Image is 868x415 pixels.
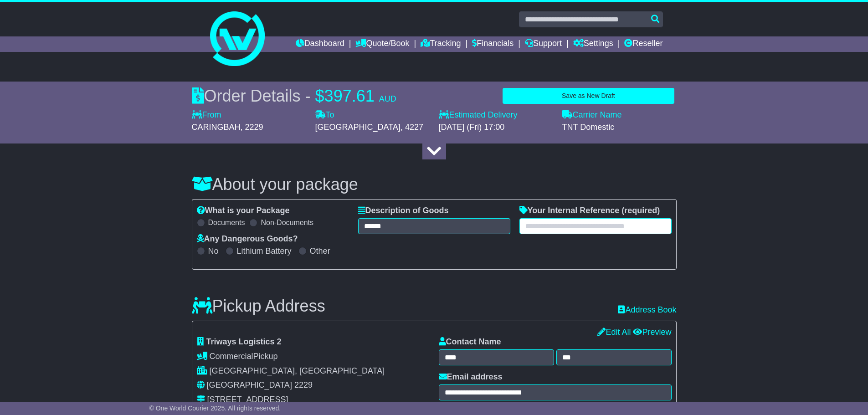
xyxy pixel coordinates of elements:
span: CARINGBAH [192,123,241,132]
label: Carrier Name [562,110,622,120]
a: Quote/Book [355,36,409,52]
label: To [315,110,334,120]
h3: Pickup Address [192,297,325,315]
a: Financials [472,36,514,52]
label: From [192,110,221,120]
label: Other [310,246,330,256]
span: 2229 [294,380,313,389]
span: 397.61 [324,87,375,105]
a: Support [525,36,562,52]
label: Documents [208,218,245,227]
span: [GEOGRAPHIC_DATA] [315,123,401,132]
span: © One World Courier 2025. All rights reserved. [149,405,281,412]
span: AUD [379,94,396,103]
h3: About your package [192,175,677,194]
label: What is your Package [197,206,290,216]
span: [GEOGRAPHIC_DATA] [207,380,292,389]
span: Commercial [210,352,253,361]
span: , 2229 [241,123,263,132]
span: [GEOGRAPHIC_DATA], [GEOGRAPHIC_DATA] [210,366,385,375]
span: Triways Logistics 2 [206,337,282,346]
label: Non-Documents [261,218,313,227]
div: [DATE] (Fri) 17:00 [439,123,553,133]
a: Settings [573,36,613,52]
label: Your Internal Reference (required) [519,206,660,216]
div: Pickup [197,352,430,362]
label: Estimated Delivery [439,110,553,120]
a: Preview [633,328,671,337]
label: No [208,246,219,256]
div: [STREET_ADDRESS] [207,395,288,405]
span: $ [315,87,324,105]
label: Description of Goods [358,206,449,216]
a: Edit All [597,328,631,337]
label: Any Dangerous Goods? [197,234,298,244]
a: Tracking [421,36,461,52]
label: Email address [439,372,503,382]
button: Save as New Draft [503,88,674,104]
a: Address Book [618,305,676,315]
span: , 4227 [401,123,423,132]
a: Dashboard [296,36,344,52]
label: Lithium Battery [237,246,292,256]
a: Reseller [624,36,663,52]
div: TNT Domestic [562,123,677,133]
div: Order Details - [192,86,396,106]
label: Contact Name [439,337,501,347]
